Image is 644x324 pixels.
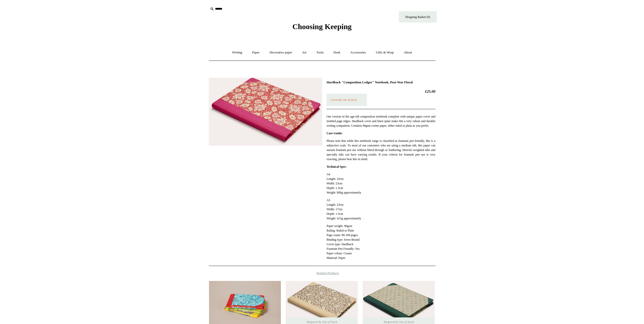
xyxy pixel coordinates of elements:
a: Writing [227,46,247,59]
h1: Hardback "Composition Ledger" Notebook, Post-War Floral [326,80,435,84]
p: Please note that while this notebook range is classified as fountain pen friendly, this is a subj... [326,139,435,161]
span: Choosing Keeping [292,22,351,31]
p: A4 Length: 32cm Width: 23cm Depth: 1.5cm Weight: 800g approximately [326,172,435,195]
h4: Related Products [196,271,449,275]
img: Hardback "Composition Ledger" Notebook, Post-War Floral [209,78,322,146]
a: About [399,46,417,59]
a: Decorative paper [265,46,297,59]
strong: Care Guide: [326,131,342,135]
a: Choosing Keeping [292,26,351,30]
h2: £25.00 [326,89,435,94]
strong: Technical Spec: [326,165,347,168]
p: Our version of the age-old composition notebook complete with unique paper cover and mottled page... [326,114,435,128]
p: Paper weight: 90gsm Ruling: Ruled or Plain Page count: 90-100 pages Binding type: Sewn Bound Cove... [326,224,435,260]
a: Art [298,46,311,59]
p: A5 Length: 23cm Width: 17cm Depth: 1.5cm Weight: 415g approximately [326,198,435,221]
a: Tools [312,46,328,59]
a: Gifts & Wrap [371,46,398,59]
em: Currently out of stock [330,98,357,102]
a: Desk [329,46,345,59]
a: Paper [247,46,264,59]
a: Accessories [346,46,370,59]
a: Shopping Basket (0) [399,11,437,23]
